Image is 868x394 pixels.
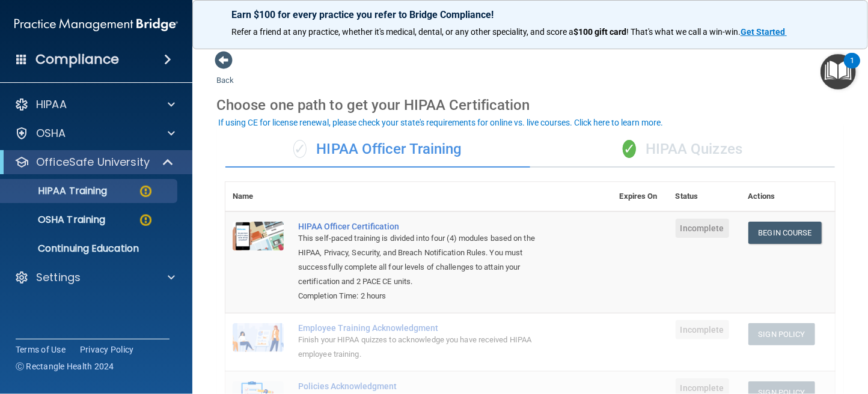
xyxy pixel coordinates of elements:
[216,88,844,123] div: Choose one path to get your HIPAA Certification
[16,360,114,372] span: Ⓒ Rectangle Health 2024
[36,155,150,169] p: OfficeSafe University
[225,132,530,168] div: HIPAA Officer Training
[14,13,178,37] img: PMB logo
[80,344,134,356] a: Privacy Policy
[530,132,835,168] div: HIPAA Quizzes
[741,27,785,37] strong: Get Started
[14,270,175,285] a: Settings
[298,323,552,333] div: Employee Training Acknowledgment
[225,182,291,211] th: Name
[36,97,67,112] p: HIPAA
[741,27,787,37] a: Get Started
[748,222,822,244] a: Begin Course
[676,320,729,339] span: Incomplete
[218,118,663,127] div: If using CE for license renewal, please check your state's requirements for online vs. live cours...
[623,140,636,158] span: ✓
[36,126,66,141] p: OSHA
[8,185,107,197] p: HIPAA Training
[8,243,172,255] p: Continuing Education
[14,155,174,169] a: OfficeSafe University
[14,126,175,141] a: OSHA
[298,222,552,231] a: HIPAA Officer Certification
[298,231,552,289] div: This self-paced training is divided into four (4) modules based on the HIPAA, Privacy, Security, ...
[626,27,741,37] span: ! That's what we call a win-win.
[298,333,552,362] div: Finish your HIPAA quizzes to acknowledge you have received HIPAA employee training.
[821,54,856,89] button: Open Resource Center, 1 new notification
[231,9,829,20] p: Earn $100 for every practice you refer to Bridge Compliance!
[293,140,307,158] span: ✓
[668,182,741,211] th: Status
[16,344,66,356] a: Terms of Use
[14,97,175,112] a: HIPAA
[850,61,854,76] div: 1
[741,182,835,211] th: Actions
[35,51,119,68] h4: Compliance
[216,117,665,129] button: If using CE for license renewal, please check your state's requirements for online vs. live cours...
[138,213,153,228] img: warning-circle.0cc9ac19.png
[573,27,626,37] strong: $100 gift card
[8,214,105,226] p: OSHA Training
[298,289,552,303] div: Completion Time: 2 hours
[676,219,729,238] span: Incomplete
[36,270,81,285] p: Settings
[216,61,234,85] a: Back
[138,184,153,199] img: warning-circle.0cc9ac19.png
[613,182,668,211] th: Expires On
[748,323,815,345] button: Sign Policy
[298,381,552,391] div: Policies Acknowledgment
[231,27,573,37] span: Refer a friend at any practice, whether it's medical, dental, or any other speciality, and score a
